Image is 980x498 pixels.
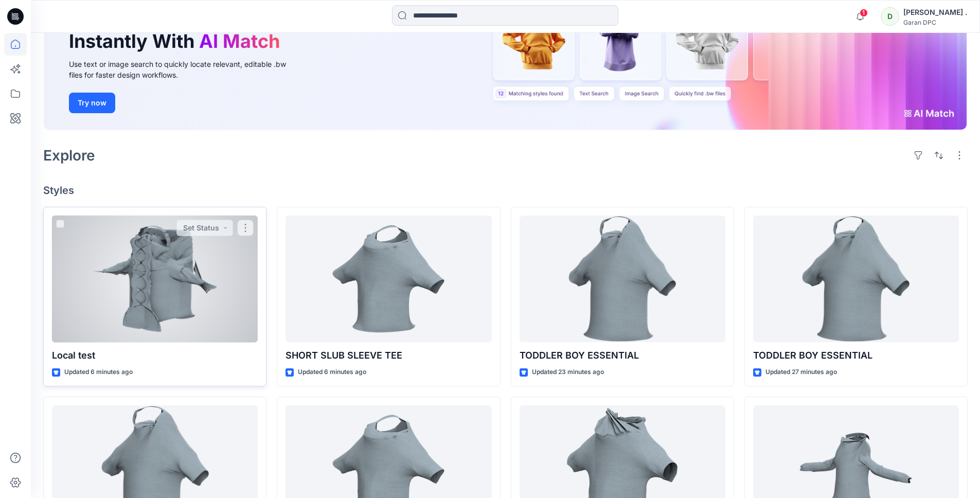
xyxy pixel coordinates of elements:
p: Updated 6 minutes ago [64,367,133,378]
span: 1 [860,9,868,17]
div: [PERSON_NAME] . [903,6,967,19]
p: TODDLER BOY ESSENTIAL [753,348,959,363]
div: Use text or image search to quickly locate relevant, editable .bw files for faster design workflows. [69,59,300,80]
a: Local test [52,216,258,343]
a: SHORT SLUB SLEEVE TEE [286,216,491,343]
a: TODDLER BOY ESSENTIAL [520,216,725,343]
a: TODDLER BOY ESSENTIAL [753,216,959,343]
p: SHORT SLUB SLEEVE TEE [286,348,491,363]
button: Try now [69,93,115,113]
h4: Styles [43,184,968,197]
div: D [881,7,899,26]
h2: Explore [43,147,95,164]
p: Updated 23 minutes ago [532,367,604,378]
p: TODDLER BOY ESSENTIAL [520,348,725,363]
span: AI Match [199,30,280,52]
p: Local test [52,348,258,363]
p: Updated 6 minutes ago [298,367,366,378]
p: Updated 27 minutes ago [765,367,837,378]
div: Garan DPC [903,19,967,26]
